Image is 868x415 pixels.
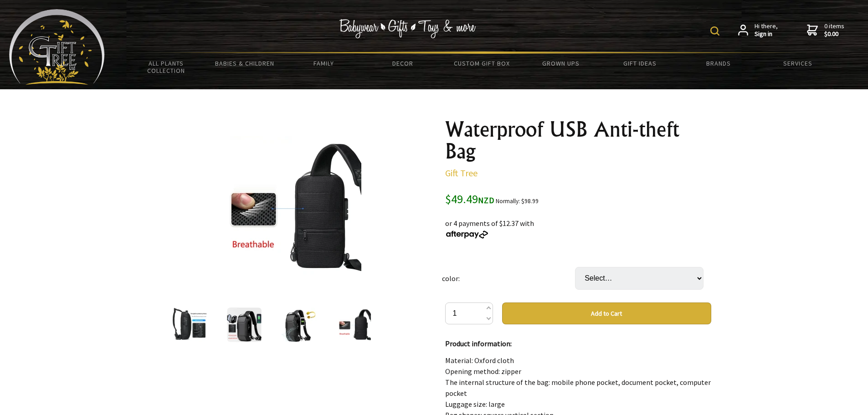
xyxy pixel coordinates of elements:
[442,54,521,73] a: Custom Gift Box
[363,54,442,73] a: Decor
[284,54,363,73] a: Family
[227,307,262,342] img: Waterproof USB Anti-theft Bag
[282,307,316,342] img: Waterproof USB Anti-theft Bag
[502,302,711,324] button: Add to Cart
[824,30,844,38] strong: $0.00
[807,22,844,38] a: 0 items$0.00
[336,307,371,342] img: Waterproof USB Anti-theft Bag
[758,54,837,73] a: Services
[445,191,494,206] span: $49.49
[205,54,284,73] a: Babies & Children
[219,136,361,278] img: Waterproof USB Anti-theft Bag
[679,54,758,73] a: Brands
[600,54,679,73] a: Gift Ideas
[445,167,478,179] a: Gift Tree
[738,22,778,38] a: Hi there,Sign in
[127,54,205,80] a: All Plants Collection
[496,197,539,205] small: Normally: $98.99
[755,22,778,38] span: Hi there,
[445,207,711,240] div: or 4 payments of $12.37 with
[755,30,778,38] strong: Sign in
[445,339,512,348] strong: Product information:
[478,195,494,205] span: NZD
[9,9,105,85] img: Babyware - Gifts - Toys and more...
[339,19,476,38] img: Babywear - Gifts - Toys & more
[445,231,489,239] img: Afterpay
[521,54,600,73] a: Grown Ups
[442,254,575,302] td: color:
[710,26,719,36] img: product search
[824,22,844,38] span: 0 items
[445,118,711,162] h1: Waterproof USB Anti-theft Bag
[172,307,207,342] img: Waterproof USB Anti-theft Bag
